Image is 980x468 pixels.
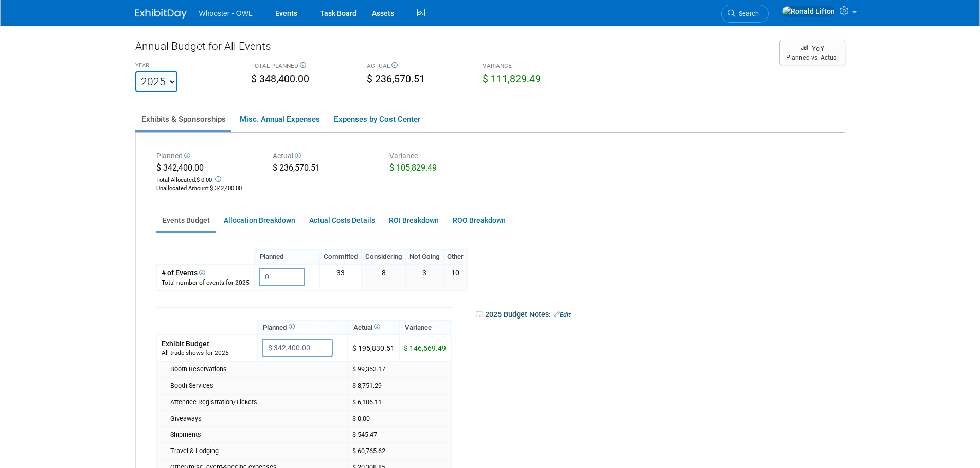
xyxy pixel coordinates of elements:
div: $ 236,570.51 [273,162,374,176]
div: All trade shows for 2025 [162,349,253,358]
div: 2025 Budget Notes: [475,307,839,323]
th: Planned [257,320,348,335]
td: $ 0.00 [348,410,452,427]
td: $ 195,830.51 [348,335,399,361]
span: Unallocated Amount [156,185,208,192]
th: Planned [254,249,320,264]
th: Actual [348,320,399,335]
div: Planned [156,151,258,162]
span: $ 342,400.00 [210,185,242,192]
span: Whooster - OWL [199,9,253,17]
a: Exhibits & Sponsorships [135,108,231,130]
button: YoY Planned vs. Actual [779,40,845,65]
div: Travel & Lodging [170,446,343,456]
div: Shipments [170,430,343,439]
a: ROO Breakdown [447,211,511,231]
th: Not Going [406,249,443,264]
img: Ronald Lifton [782,6,835,17]
span: $ 236,570.51 [367,73,425,85]
div: Variance [389,151,491,162]
td: 8 [362,264,406,290]
div: Booth Reservations [170,365,343,374]
a: Search [721,5,769,23]
td: $ 60,765.62 [348,443,452,459]
div: Total Allocated: [156,174,258,184]
div: VARIANCE [483,62,583,72]
span: $ 105,829.49 [389,163,437,173]
a: Edit [554,311,571,319]
td: $ 99,353.17 [348,361,452,378]
span: $ 146,569.49 [404,344,446,352]
td: $ 545.47 [348,426,452,443]
a: Misc. Annual Expenses [234,108,326,130]
div: : [156,184,258,193]
span: Search [735,10,759,17]
td: $ 8,751.29 [348,378,452,394]
td: 10 [443,264,467,290]
div: Annual Budget for All Events [135,39,769,59]
img: ExhibitDay [135,9,187,19]
span: $ 348,400.00 [251,73,309,85]
a: ROI Breakdown [383,211,444,231]
th: Other [443,249,467,264]
a: Expenses by Cost Center [328,108,426,130]
div: Exhibit Budget [162,339,253,349]
div: Giveaways [170,414,343,423]
div: Actual [273,151,374,162]
td: $ 6,106.11 [348,394,452,410]
th: Variance [399,320,452,335]
div: Booth Services [170,381,343,390]
div: Attendee Registration/Tickets [170,398,343,407]
td: 3 [406,264,443,290]
span: $ 0.00 [197,177,212,183]
div: Total number of events for 2025 [162,278,250,287]
div: # of Events [162,268,250,278]
td: 33 [320,264,362,290]
div: ACTUAL [367,62,467,72]
th: Considering [362,249,406,264]
span: $ 111,829.49 [483,73,541,85]
th: Committed [320,249,362,264]
div: TOTAL PLANNED [251,62,351,72]
a: Events Budget [156,211,216,231]
span: $ 342,400.00 [156,163,204,173]
a: Actual Costs Details [303,211,381,231]
div: YEAR [135,62,236,71]
a: Allocation Breakdown [218,211,301,231]
span: YoY [812,44,824,52]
